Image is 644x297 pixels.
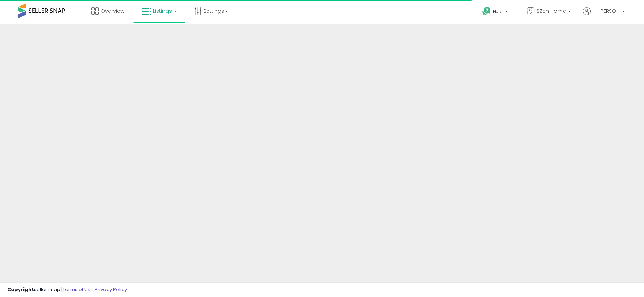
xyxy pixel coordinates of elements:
span: SZen Home [536,7,566,15]
a: Hi [PERSON_NAME] [583,7,625,24]
span: Help [493,8,503,15]
a: Terms of Use [63,286,94,293]
div: seller snap | | [7,286,127,293]
a: Privacy Policy [95,286,127,293]
strong: Copyright [7,286,34,293]
a: Help [477,1,515,24]
span: Hi [PERSON_NAME] [592,7,620,15]
span: Listings [153,7,172,15]
span: Overview [101,7,124,15]
i: Get Help [482,7,491,16]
